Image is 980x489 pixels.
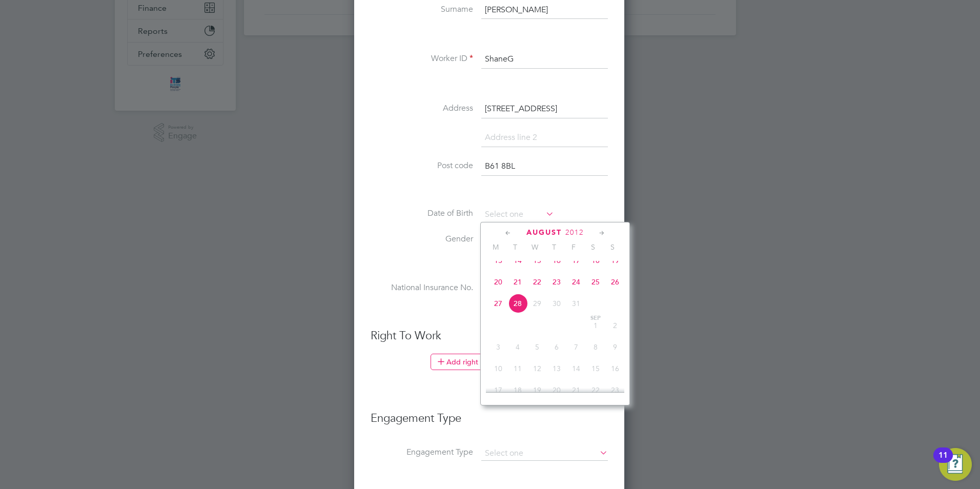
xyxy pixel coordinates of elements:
span: 25 [586,272,605,292]
span: M [486,242,505,252]
label: Address [371,103,473,114]
span: 5 [527,337,547,357]
h3: Engagement Type [371,401,608,426]
label: National Insurance No. [371,282,473,293]
span: 21 [566,380,586,400]
div: 11 [938,455,948,468]
span: 18 [586,251,605,270]
span: F [564,242,583,252]
input: Select one [481,207,554,222]
span: S [583,242,603,252]
span: 19 [605,251,625,270]
span: 21 [508,272,527,292]
span: 1 [586,316,605,335]
span: T [544,242,564,252]
span: 10 [488,359,508,378]
span: 14 [566,359,586,378]
button: Open Resource Center, 11 new notifications [939,448,972,481]
span: August [526,228,562,237]
span: 22 [586,380,605,400]
button: Add right to work document [431,354,548,370]
span: 7 [566,337,586,357]
span: 12 [527,359,547,378]
span: 19 [527,380,547,400]
span: 23 [605,380,625,400]
span: 28 [508,294,527,313]
span: 6 [547,337,566,357]
span: 2 [605,316,625,335]
label: Surname [371,4,473,15]
span: 11 [508,359,527,378]
span: 26 [605,272,625,292]
span: T [505,242,525,252]
span: 8 [586,337,605,357]
span: 24 [566,272,586,292]
span: 16 [547,251,566,270]
span: 16 [605,359,625,378]
span: 17 [566,251,586,270]
input: Select one [481,446,608,461]
span: 17 [488,380,508,400]
span: 27 [488,294,508,313]
span: 13 [547,359,566,378]
span: Sep [586,316,605,321]
span: S [603,242,622,252]
span: 9 [605,337,625,357]
span: 29 [527,294,547,313]
span: 4 [508,337,527,357]
span: 15 [527,251,547,270]
span: 14 [508,251,527,270]
label: Date of Birth [371,208,473,219]
span: 13 [488,251,508,270]
label: Post code [371,160,473,171]
span: 30 [547,294,566,313]
span: 18 [508,380,527,400]
span: 15 [586,359,605,378]
span: 20 [547,380,566,400]
span: 23 [547,272,566,292]
label: Gender [371,234,473,244]
span: 31 [566,294,586,313]
label: Engagement Type [371,447,473,458]
input: Address line 2 [481,129,608,147]
input: Address line 1 [481,100,608,118]
span: W [525,242,544,252]
span: 2012 [565,228,584,237]
h3: Right To Work [371,329,608,343]
span: 22 [527,272,547,292]
label: Worker ID [371,53,473,64]
span: 20 [488,272,508,292]
span: 3 [488,337,508,357]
